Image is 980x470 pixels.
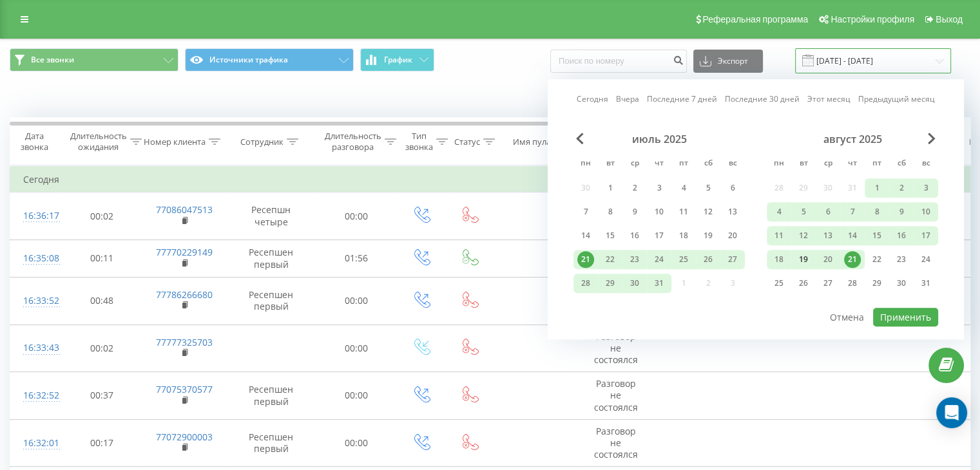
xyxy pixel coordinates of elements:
a: 77777325703 [156,336,213,348]
div: 16:35:08 [23,246,49,271]
div: 27 [820,275,836,292]
div: пт 25 июля 2025 г. [671,250,696,269]
div: ср 30 июля 2025 г. [622,274,647,293]
div: 3 [651,180,668,196]
a: 77786266680 [156,288,213,301]
div: Дата звонка [10,131,58,153]
div: сб 26 июля 2025 г. [696,250,720,269]
div: чт 28 авг. 2025 г. [840,274,865,293]
div: ср 20 авг. 2025 г. [816,250,840,269]
div: 18 [675,227,692,244]
div: 23 [893,251,910,268]
div: ср 6 авг. 2025 г. [816,202,840,221]
div: пт 4 июля 2025 г. [671,178,696,198]
abbr: понедельник [576,155,595,174]
a: Предыдущий месяц [858,93,935,106]
td: 00:00 [316,324,397,372]
div: сб 2 авг. 2025 г. [889,178,914,198]
div: чт 10 июля 2025 г. [647,202,671,221]
div: ср 16 июля 2025 г. [622,226,647,245]
div: 20 [724,227,741,244]
td: 01:56 [316,240,397,277]
abbr: среда [625,155,644,174]
abbr: вторник [600,155,620,174]
div: пн 21 июля 2025 г. [573,250,598,269]
div: 16 [626,227,643,244]
div: 6 [820,203,836,220]
td: 00:00 [316,419,397,467]
td: 00:17 [62,419,142,467]
span: График [384,55,412,64]
td: Ресепшен первый [226,419,316,467]
abbr: четверг [843,155,862,174]
div: 12 [700,203,716,220]
a: 77770229149 [156,246,213,258]
abbr: суббота [698,155,718,174]
div: 24 [651,251,668,268]
div: ср 13 авг. 2025 г. [816,226,840,245]
span: Next Month [928,133,936,144]
div: Статус [454,136,480,147]
span: Настройки профиля [831,14,914,24]
div: 30 [626,275,643,292]
div: ср 27 авг. 2025 г. [816,274,840,293]
div: вс 20 июля 2025 г. [720,226,745,245]
div: 16:32:52 [23,383,49,408]
abbr: суббота [892,155,911,174]
span: Разговор не состоялся [594,425,638,460]
div: чт 24 июля 2025 г. [647,250,671,269]
div: 1 [869,180,885,196]
span: Реферальная программа [702,14,808,24]
td: 00:48 [62,277,142,325]
div: пн 25 авг. 2025 г. [767,274,791,293]
div: сб 16 авг. 2025 г. [889,226,914,245]
abbr: понедельник [769,155,789,174]
a: Последние 7 дней [647,93,717,106]
div: 25 [771,275,787,292]
div: ср 23 июля 2025 г. [622,250,647,269]
span: Разговор не состоялся [594,377,638,413]
div: 19 [795,251,812,268]
div: 19 [700,227,716,244]
span: Все звонки [31,55,74,65]
abbr: пятница [674,155,693,174]
abbr: среда [818,155,838,174]
div: сб 5 июля 2025 г. [696,178,720,198]
td: 00:00 [316,193,397,240]
td: 00:00 [316,372,397,420]
div: 13 [820,227,836,244]
div: пт 22 авг. 2025 г. [865,250,889,269]
div: 14 [577,227,594,244]
div: вс 27 июля 2025 г. [720,250,745,269]
div: 11 [771,227,787,244]
div: чт 17 июля 2025 г. [647,226,671,245]
div: вт 5 авг. 2025 г. [791,202,816,221]
div: пн 14 июля 2025 г. [573,226,598,245]
abbr: четверг [649,155,669,174]
div: 11 [675,203,692,220]
div: пт 11 июля 2025 г. [671,202,696,221]
div: Номер клиента [144,136,206,147]
div: вс 10 авг. 2025 г. [914,202,938,221]
div: 2 [893,180,910,196]
button: Все звонки [10,48,178,71]
div: 16 [893,227,910,244]
div: сб 12 июля 2025 г. [696,202,720,221]
div: июль 2025 [573,133,745,146]
div: 31 [918,275,934,292]
div: 15 [602,227,619,244]
div: вт 29 июля 2025 г. [598,274,622,293]
div: пт 1 авг. 2025 г. [865,178,889,198]
span: Выход [936,14,963,24]
td: 00:37 [62,372,142,420]
div: 6 [724,180,741,196]
a: 77086047513 [156,203,213,216]
div: вс 6 июля 2025 г. [720,178,745,198]
div: сб 30 авг. 2025 г. [889,274,914,293]
div: 29 [869,275,885,292]
div: 28 [577,275,594,292]
a: Вчера [616,93,639,106]
div: 10 [918,203,934,220]
div: Сотрудник [240,136,283,147]
abbr: воскресенье [723,155,742,174]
